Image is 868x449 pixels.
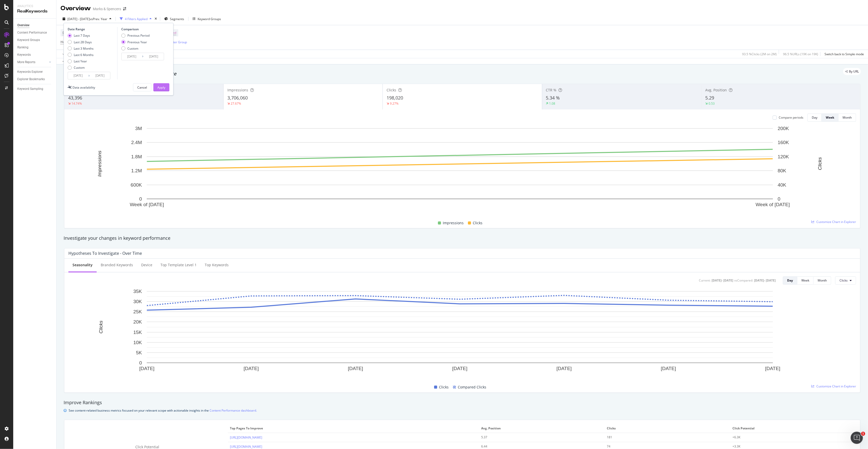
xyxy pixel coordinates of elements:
div: Week [801,278,809,283]
div: Marks & Spencers [93,6,121,11]
div: Keyword Groups [17,37,40,43]
div: [DATE] - [DATE] [712,278,733,283]
a: Keyword Sampling [17,86,53,92]
text: [DATE] [765,366,781,371]
div: Overview [17,23,30,28]
text: 0 [139,360,142,366]
text: [DATE] [139,366,155,371]
div: Device [141,262,152,268]
button: Keyword Groups [190,15,223,23]
div: 27.67% [231,101,241,106]
div: Last 7 Days [74,33,90,38]
div: [DATE] - [DATE] [754,278,776,283]
div: Custom [127,46,138,51]
div: Last Year [74,59,87,63]
div: Last Year [68,59,94,63]
span: Clicks [473,220,483,226]
text: Week of [DATE] [130,202,164,207]
a: [URL][DOMAIN_NAME] [230,435,262,440]
div: Keyword Groups [198,17,221,21]
div: 74 [607,444,716,449]
div: Cancel [137,85,147,90]
div: info banner [64,408,861,413]
button: Month [814,276,831,285]
div: Seasonality [72,262,93,268]
button: 4 Filters Applied [118,15,154,23]
div: Last 3 Months [74,46,94,51]
span: Avg. Position [481,426,601,431]
div: +3.3K [732,444,842,449]
button: Switch back to Simple mode [822,50,864,58]
a: Customize Chart in Explorer [811,384,856,388]
div: Compare periods [779,115,803,120]
div: Previous Year [121,40,150,44]
text: Clicks [98,320,104,333]
span: Clicks [387,88,396,92]
div: Investigate your changes in keyword performance [64,235,861,242]
button: Month [838,114,856,122]
div: A chart. [68,126,851,214]
div: RealKeywords [17,8,52,14]
a: Content Performance [17,30,53,35]
div: Last 3 Months [68,46,94,51]
text: [DATE] [452,366,467,371]
span: Avg. Position [705,88,727,92]
div: Content Performance [17,30,47,35]
div: See content-related business metrics focused on your relevant scope with actionable insights in the [69,408,257,413]
div: Last 6 Months [68,53,94,57]
div: Keyword Sampling [17,86,43,92]
div: Top Template Level 1 [160,262,197,268]
text: Impressions [97,150,102,177]
svg: A chart. [68,289,851,378]
span: Clicks [607,426,727,431]
div: Month [843,115,852,120]
span: Customize Chart in Explorer [816,220,856,224]
div: Keywords [17,52,31,58]
text: 10K [133,340,142,345]
span: Host [61,40,67,44]
button: Apply [153,83,169,91]
div: legacy label [843,68,861,75]
text: Clicks [817,157,823,170]
div: Data availability [72,85,95,90]
a: Explorer Bookmarks [17,77,53,82]
text: 0 [778,196,781,202]
text: [DATE] [556,366,572,371]
text: 25K [133,309,142,314]
div: Day [787,278,793,283]
a: Keywords Explorer [17,69,53,75]
div: 0.53 [709,101,715,106]
a: Keyword Groups [17,37,53,43]
div: Custom [121,46,150,51]
div: Previous Period [121,33,150,38]
div: 5.37 [481,435,591,440]
text: 1.2M [131,168,142,173]
input: Start Date [122,53,142,60]
div: Improve Rankings [64,399,861,406]
a: Content Performance dashboard. [210,408,257,413]
div: Last 28 Days [74,40,92,44]
div: 9.27% [390,101,399,106]
span: 5.34 % [546,95,560,101]
div: Custom [74,65,85,70]
text: 20K [133,319,142,325]
div: Branded Keywords [101,262,133,268]
span: [DATE] - [DATE] [67,17,90,21]
button: Clicks [835,276,856,285]
div: Week [826,115,834,120]
text: [DATE] [244,366,259,371]
span: Top pages to improve [230,426,476,431]
div: Analytics [17,4,52,8]
div: 1.08 [549,101,555,106]
text: [DATE] [348,366,363,371]
a: Keywords [17,52,53,58]
text: 5K [136,350,142,355]
div: 6.44 [481,444,591,449]
div: Hypotheses to Investigate - Over Time [68,251,142,256]
span: Customize Chart in Explorer [816,384,856,388]
text: 80K [778,168,786,173]
button: Day [783,276,797,285]
div: 14.74% [71,101,82,106]
div: Day [812,115,817,120]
